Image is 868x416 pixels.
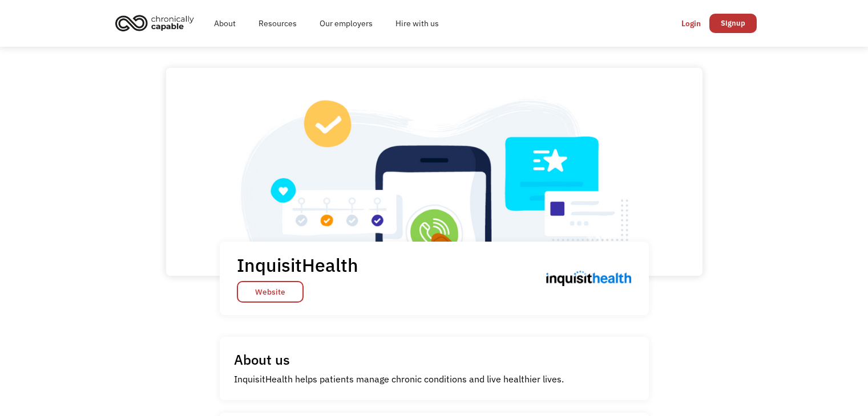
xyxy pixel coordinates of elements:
a: Login [673,14,709,33]
h1: InquisitHealth [237,254,358,276]
div: Login [681,17,701,30]
a: Hire with us [384,5,450,42]
a: home [112,10,203,35]
a: Signup [709,14,757,33]
p: InquisitHealth helps patients manage chronic conditions and live healthier lives. [234,372,635,386]
h1: About us [234,351,290,368]
a: About [203,5,247,42]
a: Resources [247,5,308,42]
img: Chronically Capable logo [112,10,197,35]
a: Our employers [308,5,384,42]
a: Website [237,281,304,303]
